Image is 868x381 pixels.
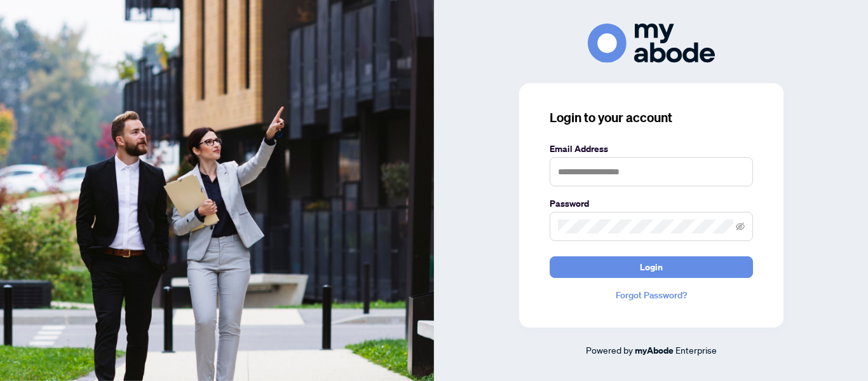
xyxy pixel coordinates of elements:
h3: Login to your account [550,109,753,127]
label: Email Address [550,142,753,156]
button: Login [550,256,753,278]
span: eye-invisible [736,222,745,231]
label: Password [550,197,753,211]
a: Forgot Password? [550,288,753,302]
span: Login [640,257,663,277]
span: Powered by [586,344,633,356]
a: myAbode [635,343,674,357]
span: Enterprise [675,344,717,356]
img: ma-logo [588,24,715,62]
